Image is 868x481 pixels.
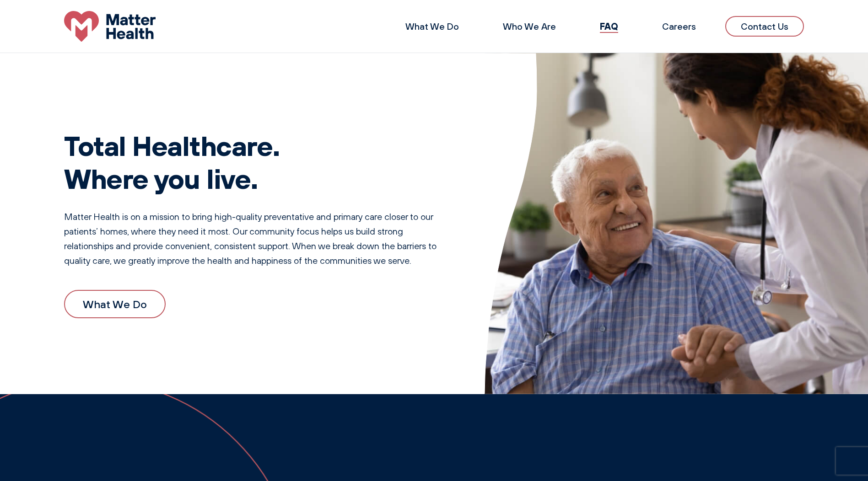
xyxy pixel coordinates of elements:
a: Careers [662,21,696,32]
a: Contact Us [725,16,804,37]
a: What We Do [405,21,459,32]
h1: Total Healthcare. Where you live. [64,129,448,195]
a: FAQ [600,20,618,32]
a: Who We Are [503,21,556,32]
p: Matter Health is on a mission to bring high-quality preventative and primary care closer to our p... [64,209,448,268]
a: What We Do [64,290,166,318]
